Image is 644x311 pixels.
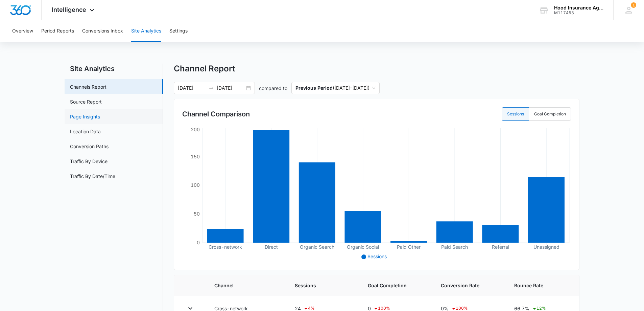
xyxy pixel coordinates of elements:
button: Conversions Inbox [82,20,123,42]
tspan: 0 [197,240,200,245]
label: Sessions [502,107,529,121]
a: Channels Report [70,83,106,90]
tspan: Direct [265,244,278,250]
tspan: Paid Search [441,244,468,250]
span: Conversion Rate [441,282,498,289]
a: Traffic By Date/Time [70,173,115,180]
tspan: Paid Other [397,244,421,250]
span: Intelligence [52,6,86,13]
tspan: Unassigned [533,244,559,250]
a: Conversion Paths [70,143,109,150]
a: Location Data [70,128,101,135]
a: Source Report [70,98,102,105]
tspan: Cross-network [209,244,242,250]
button: Overview [12,20,33,42]
h2: Site Analytics [65,64,163,74]
button: Site Analytics [131,20,161,42]
div: notifications count [631,2,636,8]
label: Goal Completion [529,107,571,121]
p: compared to [259,85,287,92]
button: Period Reports [41,20,74,42]
p: Previous Period [295,85,333,91]
a: Page Insights [70,113,100,120]
tspan: Referral [492,244,509,250]
span: ( [DATE] – [DATE] ) [295,82,376,94]
tspan: 150 [191,154,200,159]
div: account name [554,5,603,10]
tspan: 50 [194,211,200,217]
h3: Channel Comparison [182,109,250,119]
span: Sessions [367,253,387,259]
span: Sessions [295,282,352,289]
a: Traffic By Device [70,158,108,165]
span: swap-right [209,85,214,91]
tspan: Organic Search [300,244,334,250]
tspan: 100 [191,182,200,188]
span: 1 [631,2,636,8]
tspan: 200 [191,127,200,132]
span: Bounce Rate [514,282,568,289]
div: account id [554,10,603,15]
button: Settings [169,20,188,42]
h1: Channel Report [174,64,235,74]
input: Start date [178,84,206,92]
span: Goal Completion [368,282,425,289]
span: Channel [214,282,279,289]
input: End date [217,84,245,92]
tspan: Organic Social [347,244,379,250]
span: to [209,85,214,91]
